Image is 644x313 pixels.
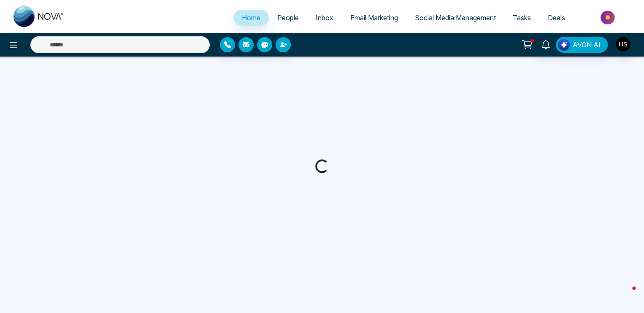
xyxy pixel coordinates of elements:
[14,6,64,27] img: Nova CRM Logo
[342,10,406,26] a: Email Marketing
[548,13,565,22] span: Deals
[616,37,630,51] img: User Avatar
[556,37,608,53] button: AVON AI
[233,10,269,26] a: Home
[513,13,531,22] span: Tasks
[539,10,574,26] a: Deals
[558,39,570,51] img: Lead Flow
[504,10,539,26] a: Tasks
[277,13,299,22] span: People
[307,10,342,26] a: Inbox
[406,10,504,26] a: Social Media Management
[578,8,639,27] img: Market-place.gif
[573,40,601,50] span: AVON AI
[242,13,260,22] span: Home
[316,13,333,22] span: Inbox
[415,13,496,22] span: Social Media Management
[269,10,307,26] a: People
[615,284,636,305] iframe: Intercom live chat
[350,13,398,22] span: Email Marketing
